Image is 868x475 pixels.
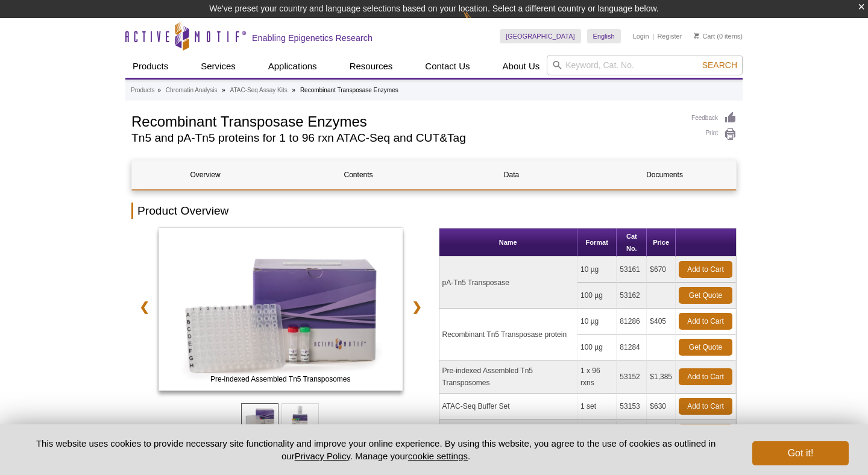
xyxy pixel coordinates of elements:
[295,451,350,461] a: Privacy Policy
[647,360,676,394] td: $1,385
[617,394,647,420] td: 53153
[679,398,732,415] a: Add to Cart
[577,394,617,420] td: 1 set
[439,309,577,360] td: Recombinant Tn5 Transposase protein
[19,437,732,462] p: This website uses cookies to provide necessary site functionality and improve your online experie...
[300,87,398,93] li: Recombinant Transposase Enzymes
[577,309,617,335] td: 10 µg
[132,160,278,189] a: Overview
[439,394,577,420] td: ATAC-Seq Buffer Set
[591,160,738,189] a: Documents
[647,394,676,420] td: $630
[652,29,654,43] li: |
[547,55,743,75] input: Keyword, Cat. No.
[252,33,373,43] h2: Enabling Epigenetics Research
[463,9,495,37] img: Change Here
[699,60,741,71] button: Search
[647,309,676,335] td: $405
[438,160,585,189] a: Data
[617,335,647,360] td: 81284
[633,32,649,40] a: Login
[647,257,676,283] td: $670
[166,85,218,96] a: Chromatin Analysis
[292,87,296,93] li: »
[587,29,621,43] a: English
[342,55,400,78] a: Resources
[439,257,577,309] td: pA-Tn5 Transposase
[702,60,737,70] span: Search
[694,32,715,40] a: Cart
[577,228,617,257] th: Format
[679,368,732,385] a: Add to Cart
[439,420,577,445] td: CUT&Tag-IT Assay Buffer Set - Cells
[131,112,679,130] h1: Recombinant Transposase Enzymes
[418,55,477,78] a: Contact Us
[439,360,577,394] td: Pre-indexed Assembled Tn5 Transposomes
[657,32,682,40] a: Register
[752,441,849,465] button: Got it!
[617,309,647,335] td: 81286
[577,283,617,309] td: 100 µg
[495,55,547,78] a: About Us
[577,335,617,360] td: 100 µg
[261,55,324,78] a: Applications
[647,420,676,445] td: $735
[404,293,430,321] a: ❯
[125,55,175,78] a: Products
[159,228,403,391] img: Pre-indexed Assembled Tn5 Transposomes
[617,360,647,394] td: 53152
[691,128,737,141] a: Print
[408,451,468,461] button: cookie settings
[161,373,400,385] span: Pre-indexed Assembled Tn5 Transposomes
[285,160,432,189] a: Contents
[131,133,679,143] h2: Tn5 and pA-Tn5 proteins for 1 to 96 rxn ATAC-Seq and CUT&Tag
[694,29,743,43] li: (0 items)
[439,228,577,257] th: Name
[617,420,647,445] td: 53169
[617,283,647,309] td: 53162
[647,228,676,257] th: Price
[577,257,617,283] td: 10 µg
[222,87,225,93] li: »
[679,339,732,356] a: Get Quote
[691,112,737,125] a: Feedback
[617,257,647,283] td: 53161
[577,420,617,445] td: 1 set
[679,313,732,330] a: Add to Cart
[131,85,154,96] a: Products
[131,293,157,321] a: ❮
[157,87,161,93] li: »
[230,85,288,96] a: ATAC-Seq Assay Kits
[617,228,647,257] th: Cat No.
[500,29,581,43] a: [GEOGRAPHIC_DATA]
[193,55,243,78] a: Services
[694,33,699,39] img: Your Cart
[679,287,732,304] a: Get Quote
[577,360,617,394] td: 1 x 96 rxns
[159,228,403,394] a: ATAC-Seq Kit
[679,261,732,278] a: Add to Cart
[131,203,737,219] h2: Product Overview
